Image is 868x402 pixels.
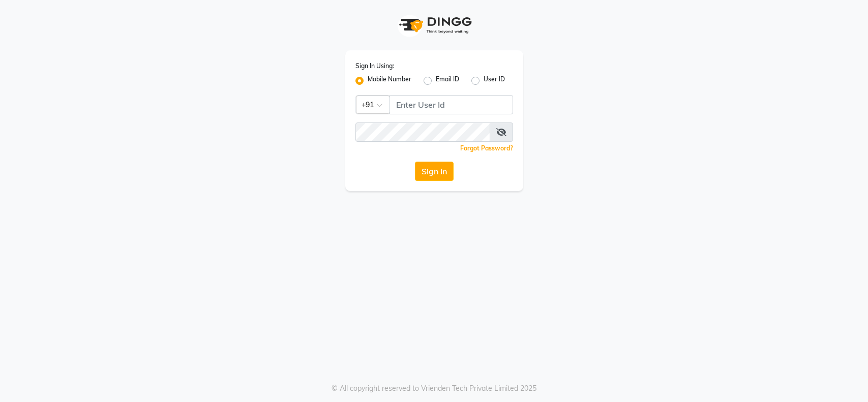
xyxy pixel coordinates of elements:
[436,75,459,87] label: Email ID
[460,144,513,152] a: Forgot Password?
[368,75,411,87] label: Mobile Number
[355,122,490,142] input: Username
[484,75,505,87] label: User ID
[390,95,513,114] input: Username
[415,162,454,181] button: Sign In
[355,61,394,71] label: Sign In Using:
[394,10,475,40] img: logo1.svg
